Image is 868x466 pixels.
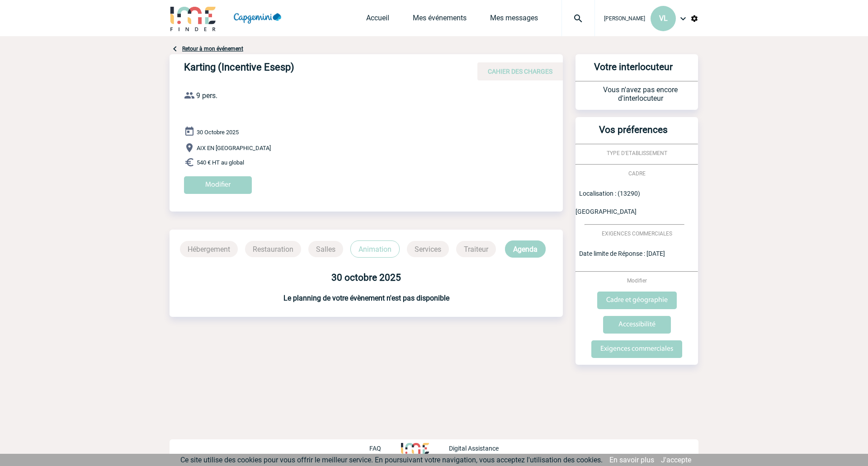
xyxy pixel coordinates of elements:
a: Retour à mon événement [182,46,243,52]
h4: Karting (Incentive Esesp) [184,61,455,77]
h3: Le planning de votre évènement n'est pas disponible [170,294,563,302]
input: Exigences commerciales [591,340,682,358]
span: 9 pers. [196,91,217,100]
p: Digital Assistance [449,445,499,452]
input: Accessibilité [603,316,671,334]
span: Date limite de Réponse : [DATE] [579,250,665,257]
a: Mes événements [413,14,467,26]
img: http://www.idealmeetingsevents.fr/ [401,443,429,454]
a: Mes messages [490,14,538,26]
p: Agenda [505,240,546,258]
p: Hébergement [180,241,238,257]
p: Traiteur [456,241,496,257]
p: FAQ [369,445,381,452]
span: 30 Octobre 2025 [197,129,239,136]
span: [PERSON_NAME] [604,15,645,22]
span: Ce site utilise des cookies pour vous offrir le meilleur service. En poursuivant votre navigation... [180,456,603,464]
span: EXIGENCES COMMERCIALES [602,231,672,237]
a: FAQ [369,443,401,452]
span: AIX EN [GEOGRAPHIC_DATA] [197,145,271,151]
input: Modifier [184,176,252,194]
span: VL [659,14,668,23]
h3: Votre interlocuteur [579,61,687,81]
p: Services [407,241,449,257]
span: CAHIER DES CHARGES [488,68,552,75]
p: Restauration [245,241,301,257]
span: TYPE D'ETABLISSEMENT [607,150,667,156]
h3: Vos préferences [579,124,687,144]
a: Accueil [366,14,389,26]
span: Localisation : (13290) [GEOGRAPHIC_DATA] [576,190,640,215]
span: 540 € HT au global [197,159,244,166]
span: Vous n'avez pas encore d'interlocuteur [603,85,678,103]
img: IME-Finder [170,5,217,31]
input: Cadre et géographie [597,292,677,309]
a: En savoir plus [609,456,654,464]
a: J'accepte [661,456,691,464]
span: CADRE [628,170,646,177]
p: Salles [308,241,343,257]
span: Modifier [627,278,647,284]
b: 30 octobre 2025 [331,272,401,283]
p: Animation [350,240,400,258]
